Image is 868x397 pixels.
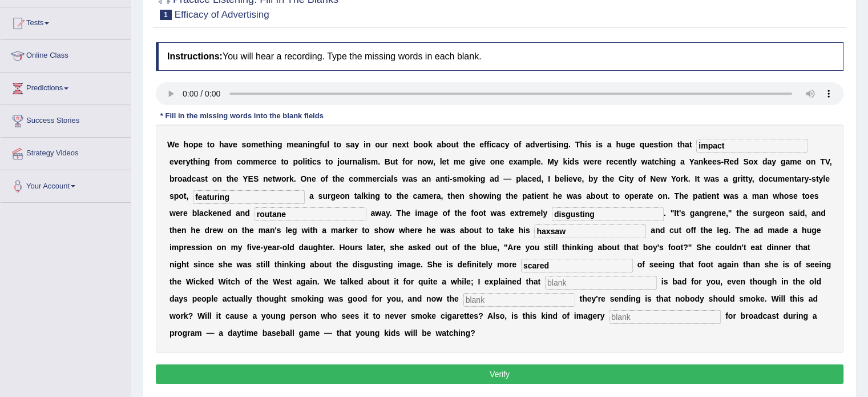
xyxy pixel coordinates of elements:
[182,174,187,183] b: a
[487,140,490,149] b: f
[583,157,590,166] b: w
[663,140,668,149] b: o
[495,157,500,166] b: n
[167,140,175,149] b: W
[535,140,540,149] b: v
[390,157,395,166] b: u
[364,140,366,149] b: i
[268,174,273,183] b: e
[191,157,193,166] b: t
[442,157,446,166] b: e
[500,157,504,166] b: e
[298,140,302,149] b: a
[357,157,362,166] b: a
[689,140,692,149] b: t
[305,157,307,166] b: i
[423,140,428,149] b: o
[246,140,251,149] b: o
[228,140,233,149] b: v
[187,174,192,183] b: d
[597,157,601,166] b: e
[446,157,449,166] b: t
[306,174,312,183] b: n
[547,157,554,166] b: M
[397,140,402,149] b: e
[340,157,345,166] b: o
[491,140,496,149] b: c
[375,140,380,149] b: o
[294,174,296,183] b: .
[428,140,433,149] b: k
[500,140,505,149] b: c
[422,157,427,166] b: o
[405,157,410,166] b: o
[413,174,417,183] b: s
[272,157,277,166] b: e
[272,140,277,149] b: n
[749,157,754,166] b: o
[286,174,289,183] b: r
[539,140,544,149] b: e
[785,157,790,166] b: a
[806,157,811,166] b: o
[346,140,350,149] b: s
[519,140,522,149] b: f
[303,157,305,166] b: l
[641,157,647,166] b: w
[440,157,442,166] b: l
[658,140,661,149] b: t
[655,157,659,166] b: c
[336,140,341,149] b: o
[219,140,224,149] b: h
[298,157,303,166] b: o
[703,157,708,166] b: k
[227,174,229,183] b: t
[1,105,131,134] a: Success Stories
[649,140,654,149] b: e
[477,157,481,166] b: v
[385,157,390,166] b: B
[253,174,259,183] b: S
[630,157,632,166] b: l
[559,140,564,149] b: n
[621,140,626,149] b: u
[580,140,585,149] b: h
[729,157,734,166] b: e
[677,140,680,149] b: t
[461,157,465,166] b: e
[217,157,220,166] b: r
[322,140,328,149] b: u
[308,140,310,149] b: i
[177,174,183,183] b: o
[762,157,768,166] b: d
[1,7,131,36] a: Tests
[552,207,664,221] input: blank
[242,140,247,149] b: s
[263,140,265,149] b: t
[811,157,816,166] b: n
[554,157,559,166] b: y
[606,157,609,166] b: r
[300,174,306,183] b: O
[568,140,571,149] b: .
[470,157,475,166] b: g
[317,157,321,166] b: s
[233,140,237,149] b: e
[1,40,131,69] a: Online Class
[466,140,471,149] b: h
[521,259,633,272] input: blank
[734,157,739,166] b: d
[550,140,552,149] b: i
[596,140,598,149] b: i
[193,157,198,166] b: h
[552,140,556,149] b: s
[409,174,413,183] b: a
[294,140,298,149] b: e
[530,140,535,149] b: d
[312,157,317,166] b: c
[413,140,418,149] b: b
[590,157,594,166] b: e
[302,140,308,149] b: n
[349,174,353,183] b: c
[192,174,196,183] b: c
